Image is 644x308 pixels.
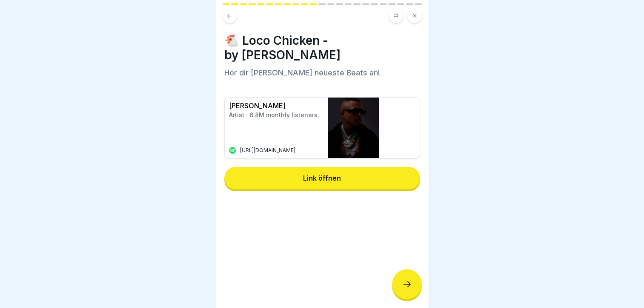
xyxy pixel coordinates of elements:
p: Artist · 6.8M monthly listeners. [229,112,319,119]
img: favicon32.b64ecc03.png [229,147,236,154]
img: ab6761610000e5ebf55733229a6dd1c8c7b46d08 [328,98,379,158]
p: Hör dir [PERSON_NAME] neueste Beats an! [224,67,420,78]
button: Link öffnen [224,167,420,189]
p: [URL][DOMAIN_NAME] [240,147,298,153]
p: [PERSON_NAME] [229,102,319,110]
div: Link öffnen [303,174,341,182]
h4: 🐔 Loco Chicken - by [PERSON_NAME] [224,33,420,62]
